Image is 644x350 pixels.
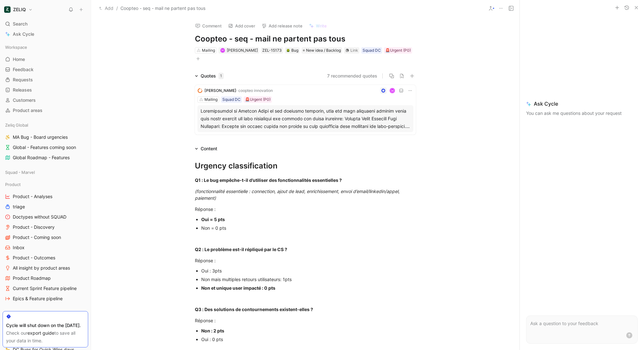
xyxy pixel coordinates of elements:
[201,72,224,80] div: Quotes
[197,88,203,93] img: logo
[202,47,215,54] div: Mailing
[3,202,88,212] a: triage
[13,87,32,93] span: Releases
[262,47,282,54] div: ZEL-15173
[3,65,88,74] a: Feedback
[3,120,88,130] div: Zeliq Global
[13,97,36,103] span: Customers
[5,44,27,50] span: Workspace
[13,20,27,28] span: Search
[13,234,61,241] span: Product - Coming soon
[201,145,217,153] div: Content
[4,6,11,13] img: ZELIQ
[201,217,225,222] strong: Oui = 5 pts
[3,273,88,283] a: Product Roadmap
[13,255,55,261] span: Product - Outcomes
[13,285,77,292] span: Current Sprint Feature pipeline
[5,310,31,316] span: Product - GG
[3,95,88,105] a: Customers
[13,154,70,161] span: Global Roadmap - Features
[195,177,342,183] strong: Q1 : Le bug empêche-t-il d’utiliser des fonctionnalités essentielles ?
[316,23,327,29] span: Write
[13,244,25,251] span: Inbox
[3,309,88,318] div: Product - GG
[13,204,25,210] span: triage
[3,168,88,177] div: Squad - Marvel
[3,75,88,85] a: Requests
[195,160,416,172] div: Urgency classification
[221,48,225,52] div: M
[3,5,34,14] button: ZELIQZELIQ
[3,42,88,52] div: Workspace
[192,21,225,30] button: Comment
[3,29,88,39] a: Ask Cycle
[201,267,416,274] div: Oui : 3pts
[225,21,258,30] button: Add cover
[13,275,51,281] span: Product Roadmap
[13,224,55,230] span: Product - Discovery
[350,47,358,54] div: Link
[259,21,305,30] button: Add release note
[192,72,226,80] div: Quotes1
[13,56,25,63] span: Home
[201,107,410,130] div: Loremipsumdol si Ametcon Adipi el sed doeiusmo temporin, utla etd magn aliquaeni adminim venia qu...
[3,143,88,152] a: Global - Features coming soon
[390,88,394,93] div: M
[201,276,416,283] div: Non mais multiples retours utilisateurs: 1pts
[204,96,218,103] div: Mailing
[526,100,638,108] span: Ask Cycle
[3,180,88,303] div: ProductProduct - AnalysestriageDoctypes without SQUADProduct - DiscoveryProduct - Coming soonInbo...
[13,134,68,140] span: MA Bug - Board urgencies
[201,336,416,343] div: Oui : 0 pts
[204,88,236,93] span: [PERSON_NAME]
[13,214,66,220] span: Doctypes without SQUAD
[385,47,411,54] div: 🚨Urgent (P0)
[222,96,241,103] div: Squad DC
[3,263,88,273] a: All insight by product areas
[195,307,313,312] strong: Q3 : Des solutions de contournements existent-elles ?
[302,47,342,54] div: New idea / Backlog
[3,294,88,303] a: Epics & Feature pipeline
[3,192,88,201] a: Product - Analyses
[195,257,416,264] div: Réponse :
[13,30,34,38] span: Ask Cycle
[218,73,224,79] div: 1
[201,225,416,231] div: Non = 0 pts
[306,21,330,30] button: Write
[13,77,33,83] span: Requests
[13,295,63,302] span: Epics & Feature pipeline
[13,144,76,151] span: Global - Features coming soon
[286,48,290,52] img: 🪲
[195,247,287,252] strong: Q2 : Le problème est-il répliqué par le CS ?
[5,122,28,128] span: Zeliq Global
[3,106,88,115] a: Product areas
[13,7,26,12] h1: ZELIQ
[3,243,88,252] a: Inbox
[6,329,85,345] div: Check our to save all your data in time.
[3,19,88,29] div: Search
[306,47,341,54] span: New idea / Backlog
[245,96,271,103] div: 🚨Urgent (P0)
[192,145,220,153] div: Content
[6,322,85,329] div: Cycle will shut down on the [DATE].
[5,181,21,188] span: Product
[13,193,52,200] span: Product - Analyses
[3,284,88,293] a: Current Sprint Feature pipeline
[3,55,88,64] a: Home
[3,153,88,162] a: Global Roadmap - Features
[116,4,118,12] span: /
[13,265,70,271] span: All insight by product areas
[13,66,34,73] span: Feedback
[327,72,377,80] button: 7 recommended quotes
[227,48,258,53] span: [PERSON_NAME]
[195,317,416,324] div: Réponse :
[3,132,88,142] a: MA Bug - Board urgencies
[286,47,298,54] div: Bug
[3,168,88,179] div: Squad - Marvel
[3,233,88,242] a: Product - Coming soon
[3,253,88,263] a: Product - Outcomes
[3,212,88,222] a: Doctypes without SQUAD
[13,107,42,114] span: Product areas
[195,206,416,212] div: Réponse :
[5,169,35,175] span: Squad - Marvel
